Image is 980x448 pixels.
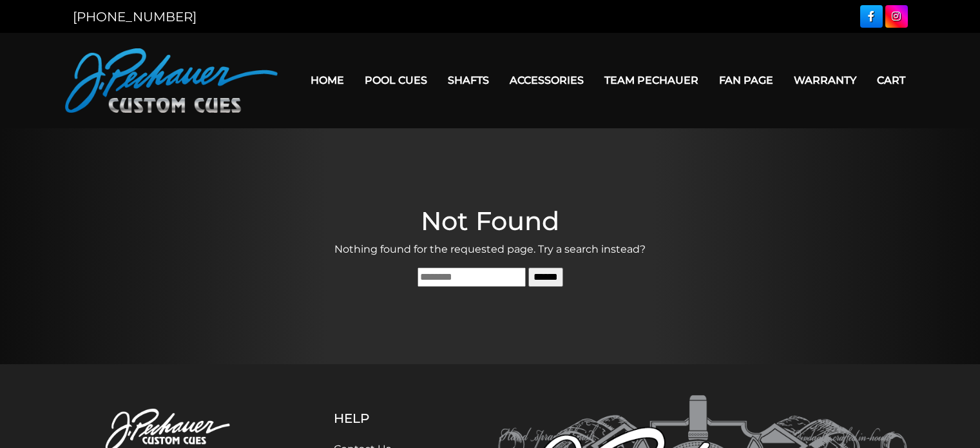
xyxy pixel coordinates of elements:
a: Cart [867,64,916,97]
a: Accessories [499,64,594,97]
h5: Help [334,411,434,426]
img: Pechauer Custom Cues [65,48,278,113]
a: Shafts [437,64,499,97]
a: [PHONE_NUMBER] [73,9,197,24]
a: Team Pechauer [594,64,709,97]
a: Fan Page [709,64,783,97]
a: Home [300,64,354,97]
a: Pool Cues [354,64,437,97]
a: Warranty [783,64,867,97]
